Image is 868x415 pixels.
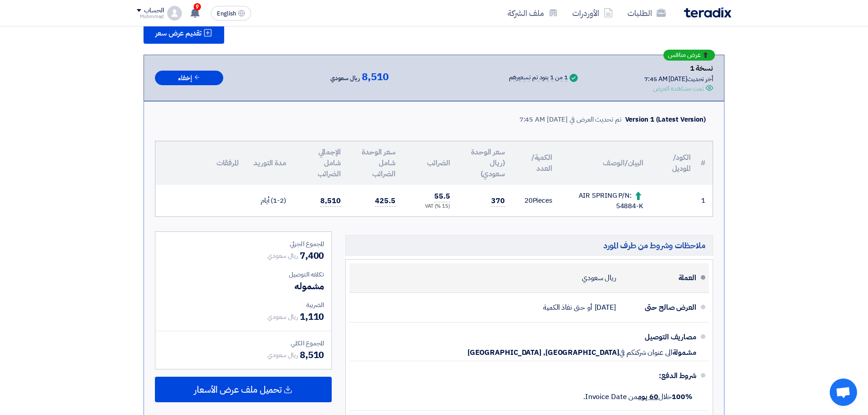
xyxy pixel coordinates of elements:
span: ريال سعودي [267,350,298,360]
th: سعر الوحدة (ريال سعودي) [457,141,512,185]
span: 8,510 [300,348,324,362]
span: مشمولة [673,348,696,357]
span: English [217,10,236,17]
th: الكود/الموديل [651,141,698,185]
span: 1,110 [300,310,324,323]
span: ريال سعودي [267,251,298,261]
td: 1 [698,185,713,216]
span: عرض منافس [668,52,701,58]
div: (15 %) VAT [410,203,450,210]
div: Version 1 (Latest Version) [625,114,706,125]
div: المجموع الجزئي [163,239,324,249]
span: حتى نفاذ الكمية [543,303,585,312]
span: [GEOGRAPHIC_DATA], [GEOGRAPHIC_DATA] [467,348,619,357]
div: نسخة 1 [644,62,713,74]
span: [DATE] [595,303,616,312]
u: 60 يوم [638,391,658,402]
button: تقديم عرض سعر [144,22,224,44]
div: تمت مشاهدة العرض [653,84,704,93]
button: English [211,6,251,20]
span: 9 [194,3,201,10]
div: الضريبة [163,300,324,310]
span: 20 [524,195,533,205]
span: خلال من Invoice Date. [583,391,693,402]
div: أخر تحديث [DATE] 7:45 AM [644,74,713,84]
a: ملف الشركة [500,2,565,24]
div: دردشة مفتوحة [830,379,857,406]
strong: 100% [672,391,693,402]
div: تم تحديث العرض في [DATE] 7:45 AM [519,114,621,125]
div: ريال سعودي [582,269,616,287]
div: العرض صالح حتى [623,297,696,318]
span: الى عنوان شركتكم في [619,348,672,357]
img: Teradix logo [684,7,731,18]
span: تحميل ملف عرض الأسعار [194,385,282,394]
span: 8,510 [320,195,341,207]
span: ريال سعودي [267,312,298,322]
img: profile_test.png [167,6,182,20]
span: 7,400 [300,249,324,262]
th: مدة التوريد [246,141,293,185]
th: الإجمالي شامل الضرائب [293,141,348,185]
h5: ملاحظات وشروط من طرف المورد [345,235,713,256]
th: سعر الوحدة شامل الضرائب [348,141,403,185]
span: 425.5 [375,195,395,207]
span: أو [587,303,592,312]
span: 370 [491,195,505,207]
td: (1-2) أيام [246,185,293,216]
span: ريال سعودي [330,73,360,84]
div: المجموع الكلي [163,338,324,348]
span: 8,510 [362,72,389,82]
th: # [698,141,713,185]
div: مصاريف التوصيل [623,326,696,348]
div: 1 من 1 بنود تم تسعيرهم [509,74,568,82]
th: البيان/الوصف [560,141,651,185]
th: الضرائب [403,141,457,185]
span: تقديم عرض سعر [155,30,201,37]
div: AIR SPRING P/N: 54884-K [567,190,643,211]
div: شروط الدفع: [364,365,696,387]
div: Mohmmad [137,14,164,19]
th: الكمية/العدد [512,141,560,185]
th: المرفقات [155,141,246,185]
span: مشموله [294,279,324,293]
button: إخفاء [155,71,223,86]
div: الحساب [144,7,164,15]
div: العملة [623,267,696,289]
a: الأوردرات [565,2,620,24]
td: Pieces [512,185,560,216]
span: 55.5 [434,191,450,202]
a: الطلبات [620,2,673,24]
div: تكلفه التوصيل [163,270,324,279]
